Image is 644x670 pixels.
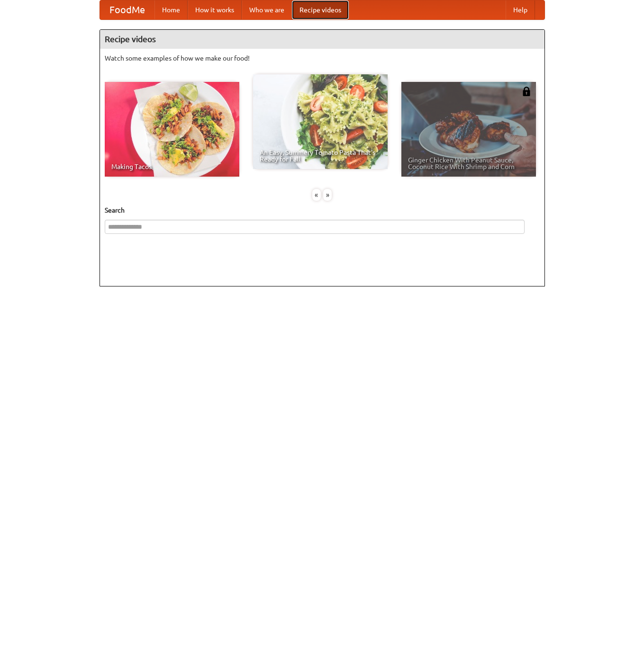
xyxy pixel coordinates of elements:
p: Watch some examples of how we make our food! [105,54,540,63]
a: FoodMe [100,0,154,19]
span: Making Tacos [111,163,233,170]
a: Who we are [242,0,292,19]
div: « [312,189,321,201]
h4: Recipe videos [100,30,544,49]
span: An Easy, Summery Tomato Pasta That's Ready for Fall [260,149,381,162]
img: 483408.png [522,87,531,96]
div: » [323,189,332,201]
a: An Easy, Summery Tomato Pasta That's Ready for Fall [253,74,388,169]
a: How it works [188,0,242,19]
a: Home [154,0,188,19]
a: Help [506,0,535,19]
a: Recipe videos [292,0,349,19]
a: Making Tacos [105,82,239,177]
h5: Search [105,205,540,215]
